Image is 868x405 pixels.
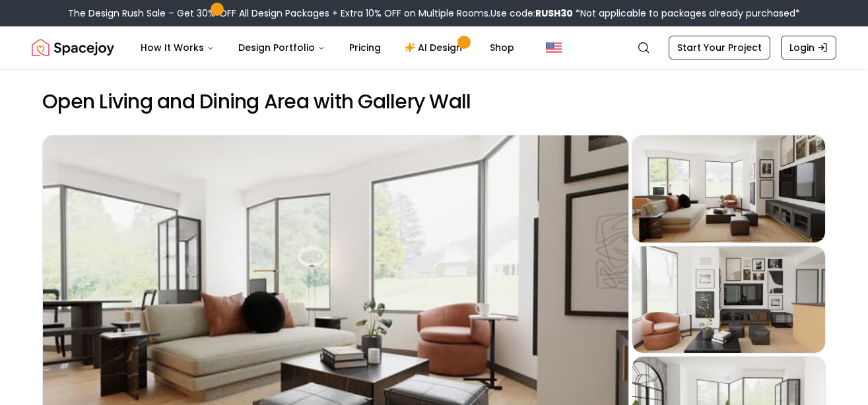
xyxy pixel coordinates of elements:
[228,34,336,61] button: Design Portfolio
[781,36,836,59] a: Login
[42,90,826,114] h2: Open Living and Dining Area with Gallery Wall
[130,34,225,61] button: How It Works
[32,34,114,61] img: Spacejoy Logo
[535,7,573,20] b: RUSH30
[479,34,525,61] a: Shop
[573,7,800,20] span: *Not applicable to packages already purchased*
[32,26,836,69] nav: Global
[394,34,477,61] a: AI Design
[130,34,525,61] nav: Main
[68,7,800,20] div: The Design Rush Sale – Get 30% OFF All Design Packages + Extra 10% OFF on Multiple Rooms.
[339,34,391,61] a: Pricing
[669,36,770,59] a: Start Your Project
[32,34,114,61] a: Spacejoy
[546,40,562,55] img: United States
[490,7,573,20] span: Use code:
